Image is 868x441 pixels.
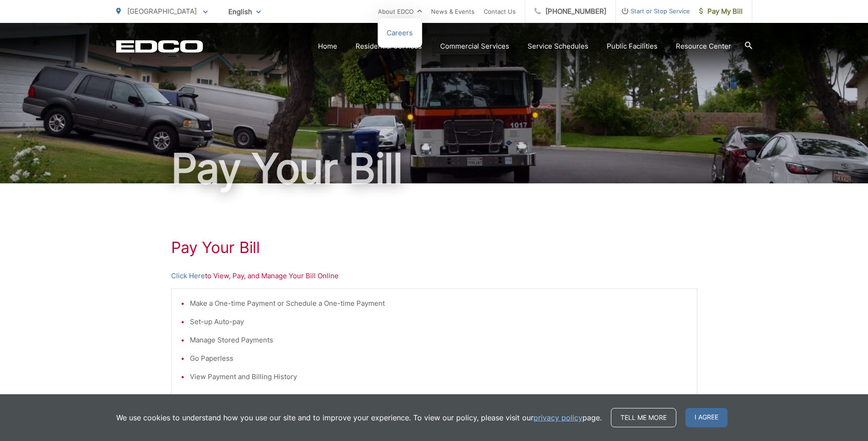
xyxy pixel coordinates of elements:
[190,316,688,327] li: Set-up Auto-pay
[431,6,474,17] a: News & Events
[528,41,588,52] a: Service Schedules
[171,270,205,281] a: Click Here
[318,41,337,52] a: Home
[190,298,688,309] li: Make a One-time Payment or Schedule a One-time Payment
[171,238,697,257] h1: Pay Your Bill
[484,6,516,17] a: Contact Us
[685,408,728,427] span: I agree
[676,41,731,52] a: Resource Center
[611,408,676,427] a: Tell me more
[127,7,197,16] span: [GEOGRAPHIC_DATA]
[190,353,688,364] li: Go Paperless
[607,41,658,52] a: Public Facilities
[171,270,697,281] p: to View, Pay, and Manage Your Bill Online
[534,412,582,423] a: privacy policy
[116,146,752,192] h1: Pay Your Bill
[221,4,268,20] span: English
[190,371,688,382] li: View Payment and Billing History
[440,41,509,52] a: Commercial Services
[356,41,422,52] a: Residential Services
[378,6,422,17] a: About EDCO
[190,335,688,346] li: Manage Stored Payments
[387,28,413,39] a: Careers
[116,412,602,423] p: We use cookies to understand how you use our site and to improve your experience. To view our pol...
[699,6,743,17] span: Pay My Bill
[116,40,203,53] a: EDCD logo. Return to the homepage.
